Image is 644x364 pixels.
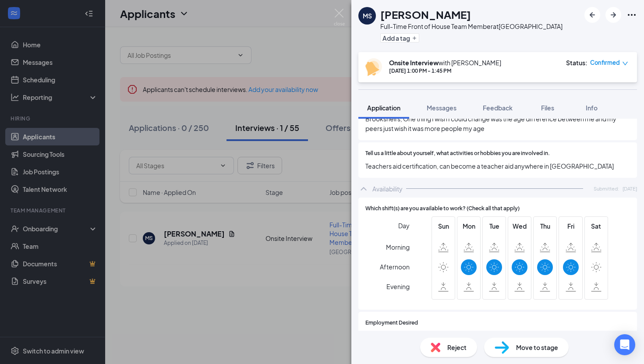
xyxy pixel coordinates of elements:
span: Submitted: [594,185,619,192]
span: [DATE] [623,185,637,192]
button: PlusAdd a tag [380,33,419,42]
span: Employment Desired [365,319,418,327]
span: down [622,60,628,67]
div: Open Intercom Messenger [614,334,635,355]
div: with [PERSON_NAME] [389,58,501,67]
span: Tell us a little about yourself, what activities or hobbies you are involved in. [365,149,550,158]
span: Move to stage [516,343,558,352]
div: Full-Time Front of House Team Member at [GEOGRAPHIC_DATA] [380,22,563,31]
span: Day [398,221,410,230]
div: Status : [566,58,587,67]
div: [DATE] 1:00 PM - 1:45 PM [389,67,501,74]
span: Teachers aid certification, can become a teacher aid anywhere in [GEOGRAPHIC_DATA] [365,161,630,171]
span: Files [541,104,554,112]
span: Tue [486,221,502,231]
button: ArrowRight [605,7,621,23]
span: Evening [386,279,410,294]
span: Afternoon [380,259,410,275]
span: Application [367,104,400,112]
svg: Plus [412,35,417,41]
span: Morning [386,239,410,255]
span: Sat [588,221,604,231]
span: Reject [447,343,467,352]
svg: ChevronUp [358,184,369,194]
b: Onsite Interview [389,59,439,67]
svg: ArrowRight [608,10,619,20]
svg: Ellipses [626,10,637,20]
span: Brooksheirs, One thing I wish I could change was the age difference between me and my peers just ... [365,114,630,133]
button: ArrowLeftNew [584,7,600,23]
span: Mon [461,221,477,231]
span: Fri [563,221,579,231]
div: MS [363,11,372,20]
span: Confirmed [590,58,620,67]
span: Full-time (30-40 hrs/week) [375,330,451,340]
div: Availability [372,184,403,193]
svg: ArrowLeftNew [587,10,598,20]
span: Thu [537,221,553,231]
span: Feedback [483,104,513,112]
span: Wed [512,221,527,231]
h1: [PERSON_NAME] [380,7,471,22]
span: Info [586,104,598,112]
span: Which shift(s) are you available to work? (Check all that apply) [365,205,520,213]
span: Sun [435,221,451,231]
span: Messages [427,104,456,112]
